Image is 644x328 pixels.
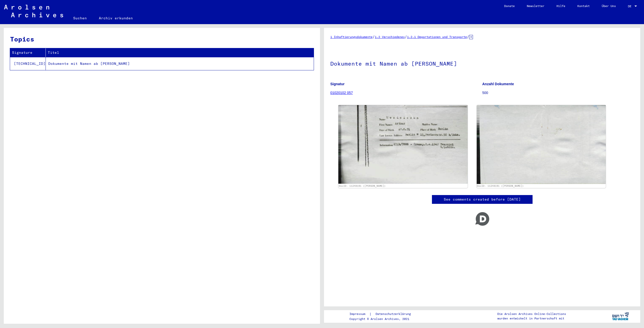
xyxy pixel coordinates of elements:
[339,184,386,187] a: DocID: 11248191 ([PERSON_NAME])
[330,52,634,74] h1: Dokumente mit Namen ab [PERSON_NAME]
[373,34,375,39] span: /
[444,197,521,202] a: See comments created before [DATE]
[93,12,139,24] a: Archiv erkunden
[349,311,369,317] a: Impressum
[372,311,417,317] a: Datenschutzerklärung
[628,5,633,8] span: DE
[338,105,468,184] img: 001.jpg
[10,34,313,44] h3: Topics
[4,5,63,17] img: Arolsen_neg.svg
[67,12,93,24] a: Suchen
[46,48,314,57] th: Titel
[477,105,606,184] img: 002.jpg
[482,82,514,86] b: Anzahl Dokumente
[349,311,417,317] div: |
[330,91,353,95] a: 01020102 057
[482,90,634,96] p: 500
[611,310,630,322] img: yv_logo.png
[477,184,524,187] a: DocID: 11248191 ([PERSON_NAME])
[330,82,345,86] b: Signatur
[497,316,566,321] p: wurden entwickelt in Partnerschaft mit
[330,35,373,39] a: 1 Inhaftierungsdokumente
[467,34,469,39] span: /
[10,57,46,70] td: [TECHNICAL_ID]
[46,57,314,70] td: Dokumente mit Namen ab [PERSON_NAME]
[405,34,407,39] span: /
[407,35,467,39] a: 1.2.1 Deportationen und Transporte
[375,35,405,39] a: 1.2 Verschiedenes
[10,48,46,57] th: Signature
[349,317,417,321] p: Copyright © Arolsen Archives, 2021
[497,312,566,316] p: Die Arolsen Archives Online-Collections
